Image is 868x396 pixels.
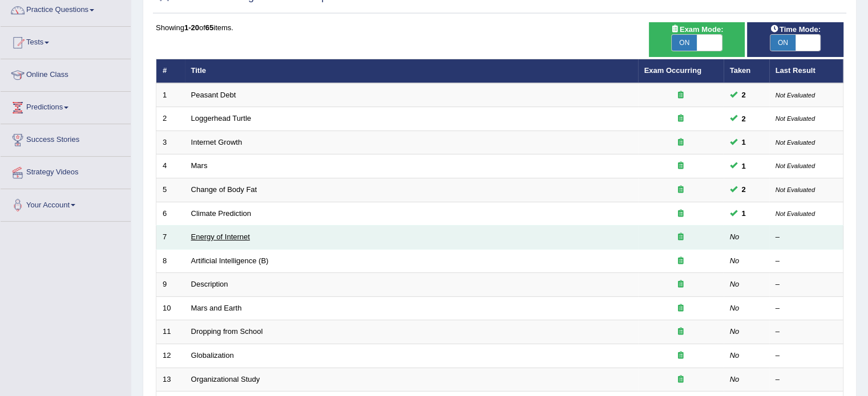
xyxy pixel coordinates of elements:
a: Mars [191,161,208,170]
small: Not Evaluated [776,92,815,99]
td: 2 [156,107,185,131]
b: 1-20 [184,23,199,32]
td: 5 [156,178,185,202]
div: – [776,279,837,290]
a: Success Stories [1,124,131,153]
div: Showing of items. [156,22,843,33]
div: Exam occurring question [644,279,717,290]
em: No [730,351,740,360]
td: 11 [156,320,185,344]
small: Not Evaluated [776,162,815,169]
a: Climate Prediction [191,209,252,218]
b: 65 [205,23,213,32]
td: 9 [156,273,185,297]
div: Exam occurring question [644,350,717,361]
div: Exam occurring question [644,90,717,101]
span: Exam Mode: [666,23,728,35]
div: Exam occurring question [644,209,717,219]
a: Artificial Intelligence (B) [191,256,269,265]
span: ON [770,35,796,51]
td: 12 [156,344,185,368]
span: You can still take this question [737,113,750,125]
td: 7 [156,226,185,250]
a: Your Account [1,189,131,218]
a: Mars and Earth [191,304,242,312]
span: You can still take this question [737,207,750,219]
td: 6 [156,202,185,226]
em: No [730,304,740,312]
small: Not Evaluated [776,210,815,217]
div: Exam occurring question [644,232,717,243]
span: You can still take this question [737,89,750,101]
em: No [730,327,740,336]
a: Exam Occurring [644,66,701,75]
div: Exam occurring question [644,161,717,172]
small: Not Evaluated [776,186,815,193]
a: Predictions [1,92,131,120]
span: You can still take this question [737,160,750,172]
div: – [776,350,837,361]
em: No [730,256,740,265]
a: Globalization [191,351,234,360]
th: Taken [724,59,769,83]
div: Show exams occurring in exams [649,22,745,57]
td: 4 [156,154,185,178]
a: Online Class [1,59,131,88]
a: Loggerhead Turtle [191,114,252,123]
div: Exam occurring question [644,256,717,267]
span: You can still take this question [737,136,750,148]
div: – [776,232,837,243]
a: Organizational Study [191,375,260,383]
a: Energy of Internet [191,232,250,241]
div: Exam occurring question [644,326,717,337]
span: ON [672,35,697,51]
div: – [776,303,837,314]
td: 3 [156,130,185,154]
td: 10 [156,296,185,320]
a: Peasant Debt [191,91,236,99]
td: 13 [156,368,185,391]
em: No [730,375,740,383]
div: Exam occurring question [644,137,717,148]
div: Exam occurring question [644,303,717,314]
small: Not Evaluated [776,139,815,146]
span: Time Mode: [766,23,825,35]
a: Internet Growth [191,138,243,146]
td: 1 [156,83,185,107]
th: Title [185,59,638,83]
a: Change of Body Fat [191,185,257,194]
div: – [776,374,837,385]
div: – [776,256,837,267]
a: Tests [1,27,131,55]
em: No [730,232,740,241]
th: Last Result [769,59,843,83]
a: Dropping from School [191,327,263,336]
div: Exam occurring question [644,113,717,124]
span: You can still take this question [737,183,750,195]
a: Description [191,280,228,288]
div: Exam occurring question [644,374,717,385]
div: – [776,326,837,337]
small: Not Evaluated [776,115,815,122]
th: # [156,59,185,83]
em: No [730,280,740,288]
td: 8 [156,249,185,273]
a: Strategy Videos [1,157,131,185]
div: Exam occurring question [644,185,717,195]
